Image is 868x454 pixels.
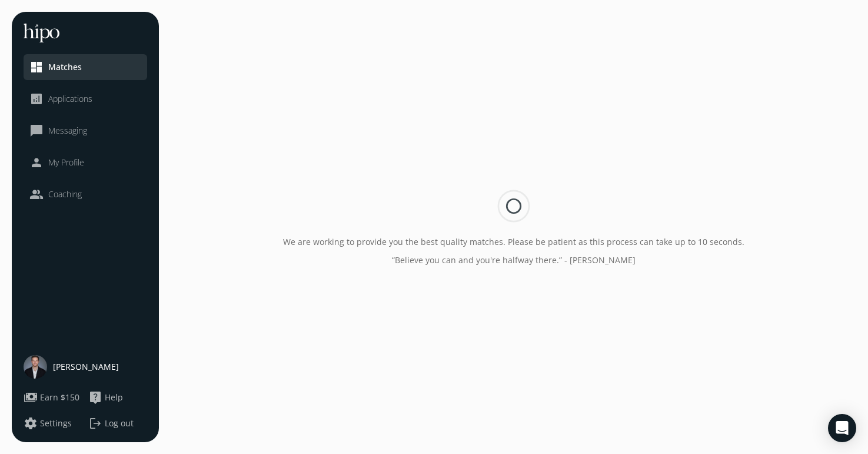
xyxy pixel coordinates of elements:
[24,390,82,405] a: paymentsEarn $150
[48,157,84,168] span: My Profile
[40,417,72,429] span: Settings
[105,417,134,429] span: Log out
[24,416,72,430] button: settingsSettings
[88,390,147,405] a: live_helpHelp
[24,355,47,379] img: user-photo
[29,124,44,138] span: chat_bubble_outline
[29,155,141,170] a: personMy Profile
[48,188,82,200] span: Coaching
[53,361,119,373] span: [PERSON_NAME]
[29,155,44,170] span: person
[29,187,44,201] span: people
[88,390,123,405] button: live_helpHelp
[496,188,531,224] img: svg%3e
[29,187,141,201] a: peopleCoaching
[40,392,79,403] span: Earn $150
[88,390,102,405] span: live_help
[29,60,141,74] a: dashboardMatches
[283,236,744,248] p: We are working to provide you the best quality matches. Please be patient as this process can tak...
[29,92,44,106] span: analytics
[24,416,82,430] a: settingsSettings
[88,416,147,430] button: logoutLog out
[24,416,38,430] span: settings
[24,24,59,42] img: hh-logo-white
[29,60,44,74] span: dashboard
[392,254,636,266] p: “Believe you can and you're halfway there.” - [PERSON_NAME]
[828,414,856,442] div: Open Intercom Messenger
[105,392,123,403] span: Help
[48,61,82,73] span: Matches
[29,92,141,106] a: analyticsApplications
[29,124,141,138] a: chat_bubble_outlineMessaging
[48,125,87,137] span: Messaging
[88,416,102,430] span: logout
[24,390,38,405] span: payments
[24,390,79,405] button: paymentsEarn $150
[48,93,92,105] span: Applications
